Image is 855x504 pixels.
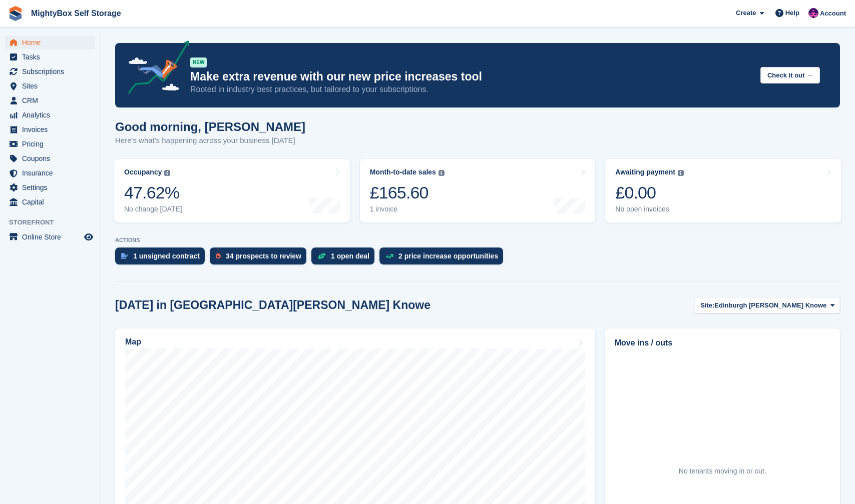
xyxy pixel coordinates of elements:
[679,466,766,476] div: No tenants moving in or out.
[22,64,82,78] span: Subscriptions
[226,252,301,260] div: 34 prospects to review
[5,122,95,136] a: menu
[133,252,200,260] div: 1 unsigned contract
[22,35,82,49] span: Home
[121,253,128,259] img: contract_signature_icon-13c848040528278c33f63329250d36e43548de30e8caae1d1a13099fd9432cc5.svg
[360,159,596,222] a: Month-to-date sales £165.60 1 invoice
[115,120,305,133] h1: Good morning, [PERSON_NAME]
[115,247,210,269] a: 1 unsigned contract
[5,151,95,165] a: menu
[317,252,326,259] img: deal-1b604bf984904fb50ccaf53a9ad4b4a5d6e5aea283cecdc64d6e3604feb123c2.svg
[22,151,82,165] span: Coupons
[115,135,305,146] p: Here's what's happening across your business [DATE]
[398,252,498,260] div: 2 price increase opportunities
[22,180,82,194] span: Settings
[22,195,82,209] span: Capital
[615,168,675,176] div: Awaiting payment
[370,168,436,176] div: Month-to-date sales
[760,67,820,83] button: Check it out →
[370,205,445,213] div: 1 invoice
[83,231,95,243] a: Preview store
[700,300,714,310] span: Site:
[615,337,830,349] h2: Move ins / outs
[125,337,141,346] h2: Map
[115,237,840,243] p: ACTIONS
[124,205,182,213] div: No change [DATE]
[190,84,752,95] p: Rooted in industry best practices, but tailored to your subscriptions.
[695,297,840,313] button: Site: Edinburgh [PERSON_NAME] Knowe
[216,253,221,259] img: prospect-51fa495bee0391a8d652442698ab0144808aea92771e9ea1ae160a38d050c398.svg
[5,230,95,244] a: menu
[22,50,82,64] span: Tasks
[439,170,445,176] img: icon-info-grey-7440780725fd019a000dd9b08b2336e03edf1995a4989e88bcd33f0948082b44.svg
[5,166,95,180] a: menu
[22,230,82,244] span: Online Store
[379,247,508,269] a: 2 price increase opportunities
[22,122,82,136] span: Invoices
[124,168,162,176] div: Occupancy
[820,8,846,18] span: Account
[5,93,95,107] a: menu
[5,50,95,64] a: menu
[124,182,182,203] div: 47.62%
[311,247,379,269] a: 1 open deal
[210,247,311,269] a: 34 prospects to review
[22,108,82,122] span: Analytics
[714,300,826,310] span: Edinburgh [PERSON_NAME] Knowe
[22,93,82,107] span: CRM
[22,137,82,151] span: Pricing
[164,170,170,176] img: icon-info-grey-7440780725fd019a000dd9b08b2336e03edf1995a4989e88bcd33f0948082b44.svg
[5,64,95,78] a: menu
[22,166,82,180] span: Insurance
[5,108,95,122] a: menu
[785,8,799,18] span: Help
[8,6,23,21] img: stora-icon-8386f47178a22dfd0bd8f6a31ec36ba5ce8667c1dd55bd0f319d3a0aa187defe.svg
[5,35,95,49] a: menu
[190,57,207,67] div: NEW
[5,79,95,93] a: menu
[605,159,841,222] a: Awaiting payment £0.00 No open invoices
[190,69,752,84] p: Make extra revenue with our new price increases tool
[22,79,82,93] span: Sites
[370,182,445,203] div: £165.60
[120,40,190,97] img: price-adjustments-announcement-icon-8257ccfd72463d97f412b2fc003d46551f7dbcb40ab6d574587a9cd5c0d94...
[27,5,125,21] a: MightyBox Self Storage
[678,170,684,176] img: icon-info-grey-7440780725fd019a000dd9b08b2336e03edf1995a4989e88bcd33f0948082b44.svg
[615,205,684,213] div: No open invoices
[115,298,431,312] h2: [DATE] in [GEOGRAPHIC_DATA][PERSON_NAME] Knowe
[331,252,369,260] div: 1 open deal
[5,180,95,194] a: menu
[385,254,393,258] img: price_increase_opportunities-93ffe204e8149a01c8c9dc8f82e8f89637d9d84a8eef4429ea346261dce0b2c0.svg
[114,159,350,222] a: Occupancy 47.62% No change [DATE]
[5,195,95,209] a: menu
[5,137,95,151] a: menu
[808,8,818,18] img: Richard Marsh
[615,182,684,203] div: £0.00
[736,8,756,18] span: Create
[9,217,100,227] span: Storefront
